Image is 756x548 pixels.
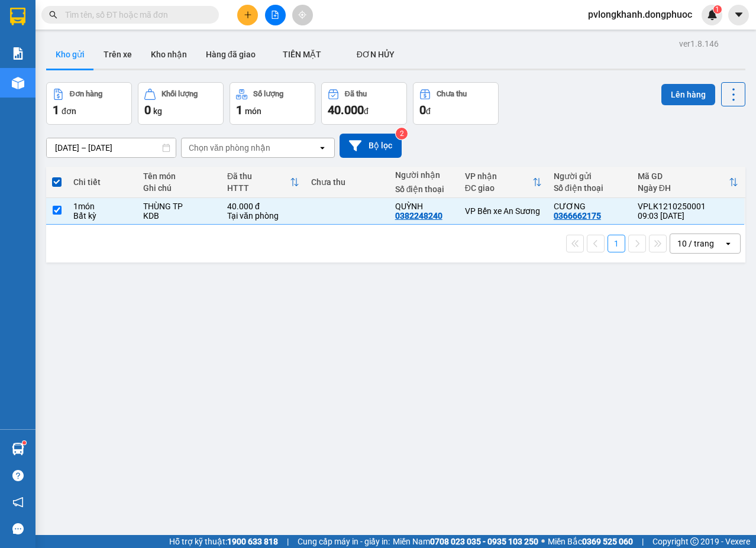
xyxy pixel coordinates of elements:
[728,5,749,25] button: caret-down
[73,211,131,221] div: Bất kỳ
[292,5,313,25] button: aim
[32,64,145,73] span: -----------------------------------------
[4,7,57,59] img: logo
[328,103,364,117] span: 40.000
[340,134,402,158] button: Bộ lọc
[419,103,426,117] span: 0
[311,177,383,187] div: Chưa thu
[70,90,102,98] div: Đơn hàng
[12,443,24,455] img: warehouse-icon
[46,40,94,69] button: Kho gửi
[298,535,390,548] span: Cung cấp máy in - giấy in:
[237,5,258,25] button: plus
[227,202,299,211] div: 40.000 đ
[426,106,431,116] span: đ
[12,497,24,508] span: notification
[73,202,131,211] div: 1 món
[707,9,718,20] img: icon-new-feature
[554,171,626,181] div: Người gửi
[4,86,72,93] span: In ngày:
[26,86,72,93] span: 09:03:37 [DATE]
[430,537,538,546] strong: 0708 023 035 - 0935 103 250
[554,211,601,221] div: 0366662175
[227,537,278,546] strong: 1900 633 818
[221,167,305,198] th: Toggle SortBy
[4,76,124,83] span: [PERSON_NAME]:
[679,37,719,50] div: ver 1.8.146
[395,184,453,194] div: Số điện thoại
[46,82,132,125] button: Đơn hàng1đơn
[715,5,719,14] span: 1
[465,183,532,193] div: ĐC giao
[169,535,278,548] span: Hỗ trợ kỹ thuật:
[59,75,124,84] span: VPLK1210250001
[298,11,306,19] span: aim
[49,11,57,19] span: search
[94,40,141,69] button: Trên xe
[393,535,538,548] span: Miền Nam
[548,535,633,548] span: Miền Bắc
[12,77,24,89] img: warehouse-icon
[143,211,215,221] div: KDB
[395,211,442,221] div: 0382248240
[396,128,408,140] sup: 2
[677,238,714,249] div: 10 / trang
[73,177,131,187] div: Chi tiết
[690,537,699,546] span: copyright
[244,11,252,19] span: plus
[638,171,729,181] div: Mã GD
[143,171,215,181] div: Tên món
[245,106,261,116] span: món
[638,211,738,221] div: 09:03 [DATE]
[22,441,26,445] sup: 1
[582,537,633,546] strong: 0369 525 060
[10,8,25,25] img: logo-vxr
[465,171,532,181] div: VP nhận
[144,103,151,117] span: 0
[65,8,205,21] input: Tìm tên, số ĐT hoặc mã đơn
[713,5,722,14] sup: 1
[608,235,625,252] button: 1
[265,5,286,25] button: file-add
[632,167,744,198] th: Toggle SortBy
[541,539,545,544] span: ⚪️
[12,523,24,534] span: message
[271,11,279,19] span: file-add
[93,53,145,60] span: Hotline: 19001152
[554,202,626,211] div: CƯƠNG
[579,7,702,22] span: pvlongkhanh.dongphuoc
[357,50,395,59] span: ĐƠN HỦY
[661,84,715,105] button: Lên hàng
[141,40,196,69] button: Kho nhận
[93,7,162,17] strong: ĐỒNG PHƯỚC
[53,103,59,117] span: 1
[12,470,24,481] span: question-circle
[62,106,76,116] span: đơn
[459,167,548,198] th: Toggle SortBy
[12,47,24,60] img: solution-icon
[138,82,224,125] button: Khối lượng0kg
[153,106,162,116] span: kg
[230,82,315,125] button: Số lượng1món
[287,535,289,548] span: |
[413,82,499,125] button: Chưa thu0đ
[93,19,159,34] span: Bến xe [GEOGRAPHIC_DATA]
[642,535,644,548] span: |
[395,170,453,180] div: Người nhận
[734,9,744,20] span: caret-down
[253,90,283,98] div: Số lượng
[283,50,321,59] span: TIỀN MẶT
[161,90,198,98] div: Khối lượng
[196,40,265,69] button: Hàng đã giao
[227,171,290,181] div: Đã thu
[465,206,542,216] div: VP Bến xe An Sương
[93,35,163,50] span: 01 Võ Văn Truyện, KP.1, Phường 2
[437,90,467,98] div: Chưa thu
[638,202,738,211] div: VPLK1210250001
[227,211,299,221] div: Tại văn phòng
[143,202,215,211] div: THÙNG TP
[395,202,453,211] div: QUỲNH
[236,103,243,117] span: 1
[189,142,270,154] div: Chọn văn phòng nhận
[318,143,327,153] svg: open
